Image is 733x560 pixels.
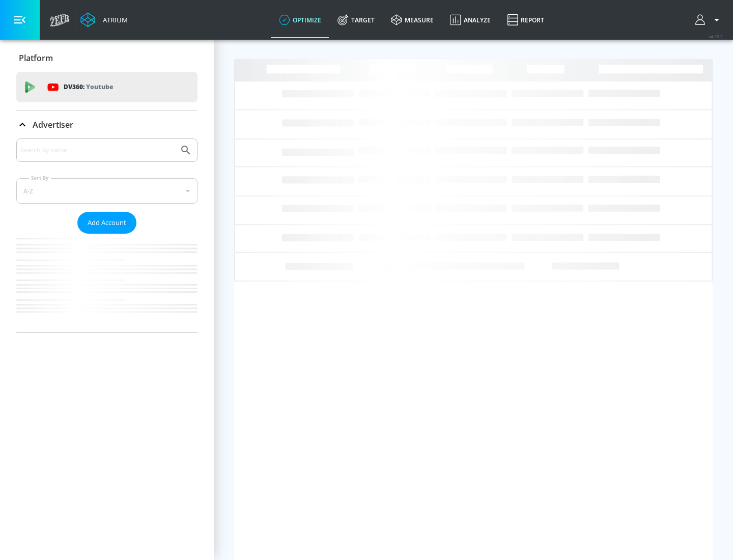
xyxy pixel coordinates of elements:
label: Sort By [29,175,51,181]
div: A-Z [16,178,198,204]
span: Add Account [88,217,126,229]
input: Search by name [20,144,175,157]
a: Target [329,2,383,38]
p: Advertiser [33,119,73,130]
div: Atrium [99,15,128,24]
span: v 4.25.2 [709,34,723,39]
div: Advertiser [16,110,198,139]
a: Atrium [80,12,128,27]
div: Advertiser [16,138,198,332]
nav: list of Advertiser [16,234,198,332]
p: Platform [19,52,53,64]
button: Add Account [77,212,136,234]
a: optimize [271,2,329,38]
div: Platform [16,44,198,72]
a: Analyze [442,2,499,38]
a: Report [499,2,552,38]
a: measure [383,2,442,38]
div: DV360: Youtube [16,72,198,102]
p: Youtube [86,81,113,92]
p: DV360: [64,81,113,93]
